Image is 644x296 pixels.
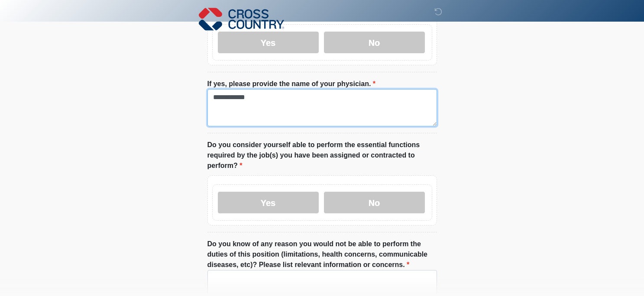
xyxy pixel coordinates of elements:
[218,192,319,213] label: Yes
[218,32,319,53] label: Yes
[324,32,425,53] label: No
[207,140,437,171] label: Do you consider yourself able to perform the essential functions required by the job(s) you have ...
[324,192,425,213] label: No
[199,6,285,32] img: Cross Country Logo
[207,79,376,89] label: If yes, please provide the name of your physician.
[207,239,437,270] label: Do you know of any reason you would not be able to perform the duties of this position (limitatio...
